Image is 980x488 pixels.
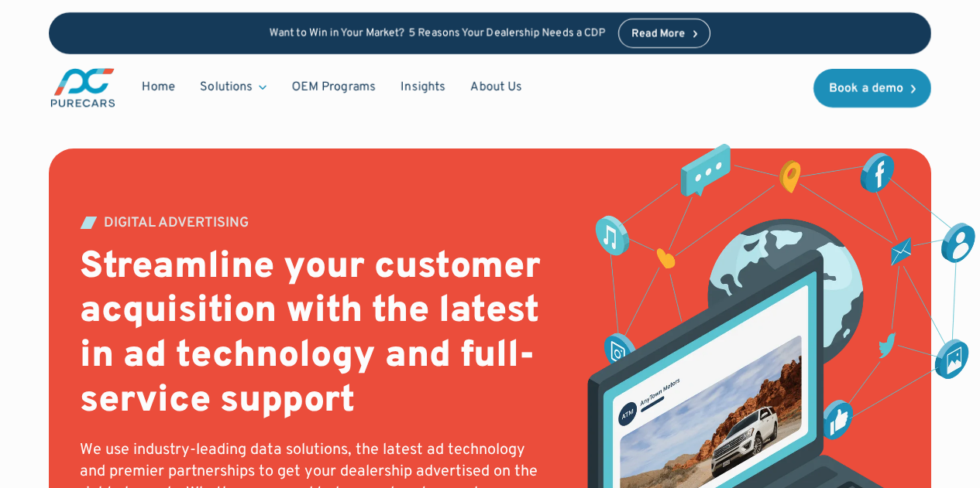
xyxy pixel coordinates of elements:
[104,217,249,230] div: DIGITAL ADVERTISING
[270,27,606,40] p: Want to Win in Your Market? 5 Reasons Your Dealership Needs a CDP
[388,73,458,102] a: Insights
[618,19,711,48] a: Read More
[129,73,187,102] a: Home
[187,73,279,102] div: Solutions
[49,67,117,109] img: purecars logo
[279,73,388,102] a: OEM Programs
[49,67,117,109] a: main
[200,79,253,96] div: Solutions
[631,29,686,39] div: Read More
[829,83,903,95] div: Book a demo
[80,246,548,424] h2: Streamline your customer acquisition with the latest in ad technology and full-service support
[458,73,535,102] a: About Us
[813,69,931,107] a: Book a demo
